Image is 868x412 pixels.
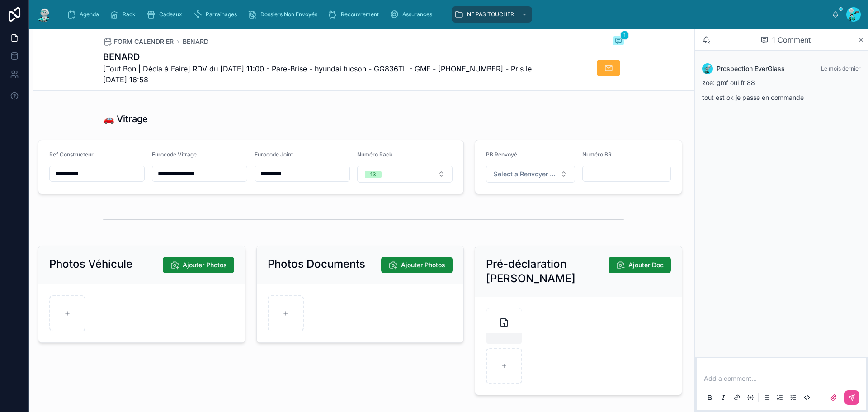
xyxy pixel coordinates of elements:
span: NE PAS TOUCHER [467,11,514,18]
span: Prospection EverGlass [717,64,785,73]
button: Select Button [486,166,575,183]
span: PB Renvoyé [486,151,517,158]
a: NE PAS TOUCHER [452,6,532,23]
button: Ajouter Photos [163,257,234,273]
h2: Photos Véhicule [49,257,132,271]
span: Eurocode Joint [255,151,293,158]
a: Cadeaux [144,6,189,23]
div: 13 [370,171,376,178]
span: Ajouter Doc [628,260,664,270]
span: Parrainages [206,11,237,18]
button: Ajouter Photos [381,257,453,273]
span: Cadeaux [159,11,182,18]
span: 1 Comment [772,34,811,45]
a: Rack [107,6,142,23]
span: Rack [123,11,136,18]
a: Recouvrement [325,6,385,23]
h2: Photos Documents [268,257,365,271]
div: scrollable content [60,5,832,24]
h1: 🚗 Vitrage [103,113,148,125]
h1: BENARD [103,51,556,63]
span: Agenda [80,11,99,18]
span: Assurances [402,11,432,18]
a: Parrainages [190,6,243,23]
button: 1 [613,36,624,47]
span: [Tout Bon | Décla à Faire] RDV du [DATE] 11:00 - Pare-Brise - hyundai tucson - GG836TL - GMF - [P... [103,63,556,85]
span: Ajouter Photos [183,260,227,270]
a: BENARD [183,37,208,46]
p: tout est ok je passe en commande [702,93,861,102]
button: Select Button [357,166,453,183]
span: Le mois dernier [821,65,861,72]
a: Dossiers Non Envoyés [245,6,324,23]
span: Dossiers Non Envoyés [260,11,317,18]
span: Ajouter Photos [401,260,445,270]
span: Select a Renvoyer Vitrage [494,170,557,179]
a: Agenda [64,6,105,23]
span: 1 [620,31,629,40]
p: zoe: gmf oui fr 88 [702,78,861,87]
span: Numéro Rack [357,151,392,158]
span: Numéro BR [582,151,612,158]
a: FORM CALENDRIER [103,37,174,46]
button: Ajouter Doc [609,257,671,273]
span: Eurocode Vitrage [152,151,197,158]
a: Assurances [387,6,439,23]
h2: Pré-déclaration [PERSON_NAME] [486,257,609,286]
img: App logo [36,7,52,22]
span: Recouvrement [341,11,379,18]
span: FORM CALENDRIER [114,37,174,46]
span: Ref Constructeur [49,151,94,158]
